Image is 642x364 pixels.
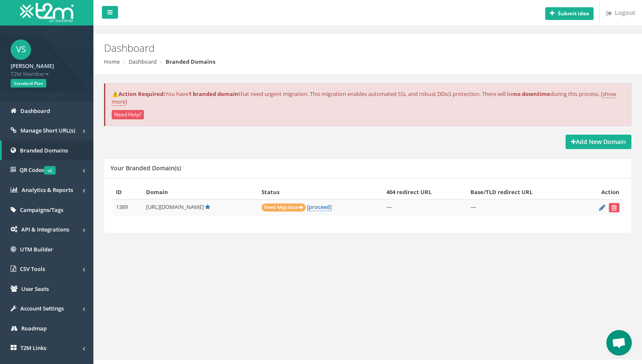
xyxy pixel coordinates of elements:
span: API & Integrations [21,226,69,233]
td: — [383,200,467,216]
b: Submit idea [558,10,589,17]
strong: ⚠️Action Required: [112,90,165,98]
span: CSV Tools [20,265,45,273]
th: Action [579,185,623,200]
a: Add New Domain [566,135,631,149]
span: T2M Member [11,70,83,78]
span: VS [11,40,31,60]
span: Branded Domains [20,147,68,154]
span: Standard Plan [11,79,46,87]
img: T2M [20,3,73,22]
a: [PERSON_NAME] T2M Member [11,60,83,78]
a: Default [205,203,210,211]
span: Need Migration [262,203,306,212]
h5: Your Branded Domain(s) [110,165,181,171]
span: Manage Short URL(s) [20,127,75,134]
span: T2M Links [20,344,46,352]
th: Status [258,185,383,200]
strong: [PERSON_NAME] [11,62,54,70]
button: Need Help? [112,110,144,119]
a: [proceed] [307,203,332,211]
div: Open chat [606,330,632,356]
strong: Add New Domain [571,138,626,146]
button: Submit idea [545,7,594,20]
th: 404 redirect URL [383,185,467,200]
span: Roadmap [21,324,47,332]
span: QR Codes [20,166,56,174]
strong: no downtime [513,90,550,98]
th: Domain [143,185,258,200]
a: Home [104,58,120,65]
span: Campaigns/Tags [20,206,63,214]
span: Dashboard [20,107,50,115]
strong: 1 branded domain [189,90,239,98]
td: 1389 [113,200,143,216]
th: Base/TLD redirect URL [467,185,579,200]
span: Analytics & Reports [22,186,73,194]
span: User Seats [21,285,49,293]
p: You have that need urgent migration. This migration enables automated SSL and robust DDoS protect... [112,90,625,106]
span: [URL][DOMAIN_NAME] [146,203,204,211]
a: Dashboard [129,58,157,65]
span: Account Settings [20,305,64,312]
strong: Branded Domains [166,58,215,65]
th: ID [113,185,143,200]
td: — [467,200,579,216]
a: show more [112,90,616,106]
span: v2 [44,166,56,175]
span: UTM Builder [20,245,53,253]
h2: Dashboard [104,42,541,54]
